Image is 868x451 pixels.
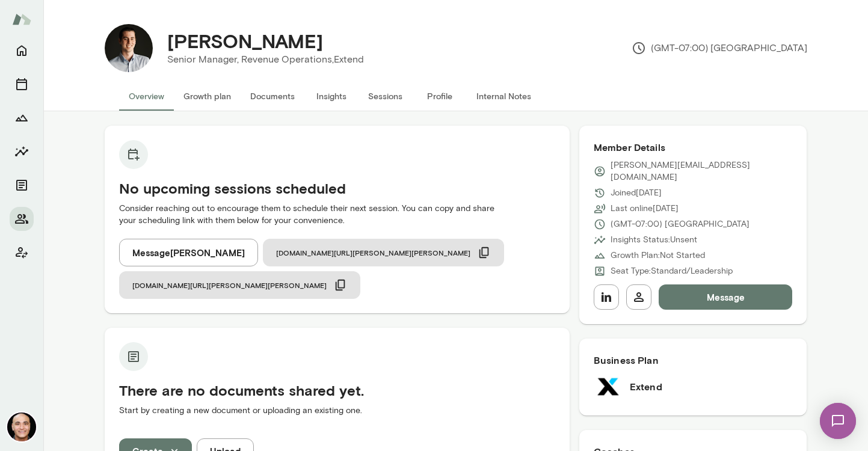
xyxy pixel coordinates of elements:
button: Message[PERSON_NAME] [119,239,258,266]
button: Insights [10,140,34,164]
h6: Member Details [594,140,793,155]
p: (GMT-07:00) [GEOGRAPHIC_DATA] [611,218,749,230]
button: Members [10,207,34,231]
h4: [PERSON_NAME] [167,29,323,52]
img: James Menezes [7,413,36,441]
p: Start by creating a new document or uploading an existing one. [119,405,555,417]
button: Internal Notes [467,82,541,111]
p: Seat Type: Standard/Leadership [611,265,733,277]
button: Home [10,38,34,63]
button: Overview [119,82,174,111]
p: Last online [DATE] [611,203,679,215]
h6: Business Plan [594,353,793,367]
button: Documents [241,82,304,111]
button: Sessions [359,82,413,111]
p: Senior Manager, Revenue Operations, Extend [167,52,364,67]
span: [DOMAIN_NAME][URL][PERSON_NAME][PERSON_NAME] [132,280,327,290]
p: (GMT-07:00) [GEOGRAPHIC_DATA] [632,41,807,55]
button: Growth plan [174,82,241,111]
img: Dean Poplawski [105,24,153,72]
button: Sessions [10,72,34,96]
p: [PERSON_NAME][EMAIL_ADDRESS][DOMAIN_NAME] [611,159,793,183]
button: Profile [413,82,467,111]
button: [DOMAIN_NAME][URL][PERSON_NAME][PERSON_NAME] [263,239,504,266]
button: Documents [10,173,34,197]
p: Consider reaching out to encourage them to schedule their next session. You can copy and share yo... [119,203,555,227]
button: [DOMAIN_NAME][URL][PERSON_NAME][PERSON_NAME] [119,271,360,299]
h5: No upcoming sessions scheduled [119,179,555,198]
span: [DOMAIN_NAME][URL][PERSON_NAME][PERSON_NAME] [276,248,470,257]
button: Message [659,284,793,310]
h6: Extend [630,379,662,394]
button: Growth Plan [10,106,34,130]
p: Growth Plan: Not Started [611,250,705,262]
p: Insights Status: Unsent [611,234,697,246]
h5: There are no documents shared yet. [119,381,555,400]
button: Insights [304,82,359,111]
img: Mento [12,8,31,31]
p: Joined [DATE] [611,187,662,199]
button: Client app [10,241,34,265]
